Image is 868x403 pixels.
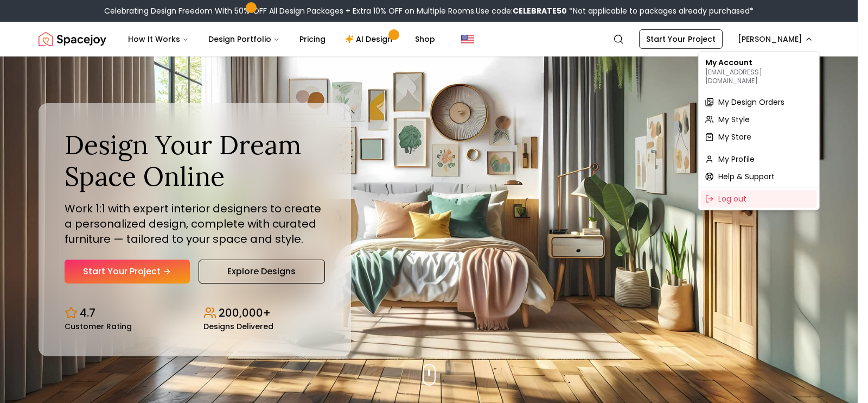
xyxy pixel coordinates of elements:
[718,97,784,108] span: My Design Orders
[701,168,817,185] a: Help & Support
[718,193,746,204] span: Log out
[701,150,817,168] a: My Profile
[701,111,817,128] a: My Style
[705,68,813,85] p: [EMAIL_ADDRESS][DOMAIN_NAME]
[698,51,820,210] div: [PERSON_NAME]
[701,128,817,146] a: My Store
[718,114,750,125] span: My Style
[718,131,751,142] span: My Store
[701,54,817,89] div: My Account
[718,171,775,182] span: Help & Support
[718,154,755,165] span: My Profile
[701,93,817,111] a: My Design Orders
